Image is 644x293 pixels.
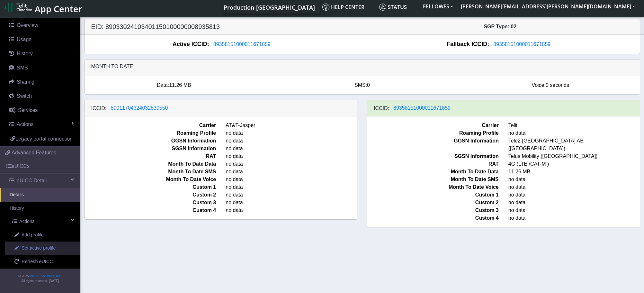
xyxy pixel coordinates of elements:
span: RAT [80,152,221,160]
a: Set active profile [5,242,80,255]
span: Roaming Profile [80,129,221,137]
span: SGSN Information [80,145,221,152]
span: Voice: [532,82,546,88]
span: Overview [17,23,38,28]
span: eUICC Detail [17,177,47,185]
a: Telit IoT Solutions, Inc. [29,274,61,278]
h6: ICCID: [374,105,389,111]
span: Month To Date Voice [80,176,221,183]
img: logo-telit-cinterion-gw-new.png [5,2,32,13]
span: RAT [362,160,504,168]
a: Add profile [5,228,80,242]
span: Actions [19,218,34,225]
span: Custom 2 [80,191,221,199]
span: no data [221,176,362,183]
span: Usage [17,37,31,42]
span: Services [18,107,38,113]
span: Sharing [17,79,34,85]
span: no data [221,145,362,152]
span: Month To Date Voice [362,183,504,191]
span: Actions [17,122,33,127]
span: 89358151000011671859 [213,41,271,47]
a: Status [377,1,419,14]
span: Custom 1 [80,183,221,191]
span: Legacy portal connection [15,136,73,142]
span: no data [221,152,362,160]
span: Add profile [22,232,44,239]
button: 89358151000011671859 [209,40,275,49]
button: 89358151000011671859 [489,40,555,49]
a: Sharing [3,75,80,89]
a: Services [3,103,80,117]
a: App Center [5,0,81,14]
span: History [17,51,33,56]
span: GGSN Information [80,137,221,145]
h6: ICCID: [91,105,107,111]
button: 89011704324032830550 [107,104,172,112]
span: AT&T-Jasper [221,122,362,129]
a: Refresh eUICC [5,255,80,269]
span: Custom 2 [362,199,504,206]
span: Custom 3 [362,206,504,214]
span: Custom 1 [362,191,504,199]
span: no data [221,191,362,199]
span: Custom 4 [80,206,221,214]
span: no data [221,199,362,206]
button: [PERSON_NAME][EMAIL_ADDRESS][PERSON_NAME][DOMAIN_NAME] [457,1,639,12]
span: SGSN Information [362,152,504,160]
span: Advanced Features [12,149,56,157]
a: Help center [320,1,377,14]
span: no data [221,129,362,137]
span: Set active profile [22,245,56,252]
h6: Month to date [91,63,633,69]
a: Usage [3,32,80,47]
span: 0 [367,82,370,88]
span: Custom 4 [362,214,504,222]
h5: EID: 89033024103401150100000008935813 [86,23,362,31]
span: Data: [157,82,169,88]
span: Month To Date Data [80,160,221,168]
span: Active ICCID: [173,40,209,49]
span: Status [379,4,407,11]
span: no data [221,168,362,176]
button: 89358151000011671859 [389,104,455,112]
span: Switch [17,93,32,99]
a: Switch [3,89,80,103]
span: 11.26 MB [169,82,191,88]
span: Roaming Profile [362,129,504,137]
span: Refresh eUICC [22,258,53,265]
a: Overview [3,18,80,32]
span: App Center [35,3,82,15]
span: Carrier [362,122,504,129]
span: Help center [322,4,364,11]
a: Actions [3,215,80,228]
a: eUICC Detail [3,174,80,188]
span: 0 seconds [546,82,569,88]
span: Month To Date SMS [80,168,221,176]
a: History [3,47,80,61]
span: SMS: [354,82,367,88]
a: SMS [3,61,80,75]
span: no data [221,137,362,145]
span: SMS [17,65,28,70]
span: Carrier [80,122,221,129]
a: Your current platform instance [223,1,315,14]
span: 89358151000011671859 [493,41,550,47]
span: no data [221,206,362,214]
span: no data [221,160,362,168]
span: SGP Type: 02 [484,24,516,29]
span: Fallback ICCID: [447,40,489,49]
button: FELLOWES [419,1,457,12]
span: GGSN Information [362,137,504,152]
span: no data [221,183,362,191]
span: Month To Date SMS [362,176,504,183]
a: Actions [3,117,80,132]
span: Month To Date Data [362,168,504,176]
span: 89358151000011671859 [393,105,451,111]
img: status.svg [379,4,386,11]
span: Production-[GEOGRAPHIC_DATA] [224,4,315,11]
span: 89011704324032830550 [111,105,168,111]
span: Custom 3 [80,199,221,206]
img: knowledge.svg [322,4,329,11]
